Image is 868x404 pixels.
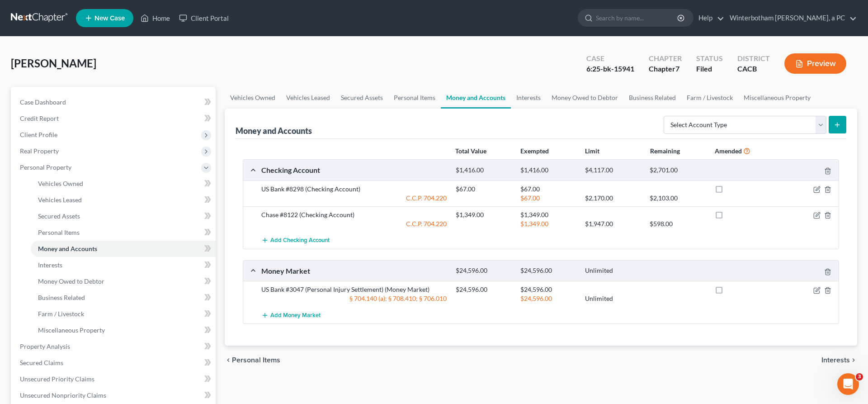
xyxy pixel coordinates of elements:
span: Secured Assets [38,212,80,220]
div: $1,947.00 [580,219,645,228]
div: $24,596.00 [516,294,580,303]
button: Preview [784,53,846,74]
a: Interests [511,87,546,109]
div: C.C.P. 704.220 [257,194,451,203]
span: Money Owed to Debtor [38,277,104,285]
a: Money and Accounts [31,241,216,257]
div: Status [696,53,723,64]
div: $67.00 [516,185,580,194]
a: Money Owed to Debtor [31,273,216,290]
button: Add Checking Account [261,232,330,249]
div: $1,349.00 [451,210,516,219]
strong: Amended [715,147,742,155]
span: Property Analysis [20,342,70,350]
div: Filed [696,64,723,74]
div: $4,117.00 [580,166,645,175]
div: US Bank #8298 (Checking Account) [257,185,451,194]
div: District [737,53,770,64]
div: Chase #8122 (Checking Account) [257,210,451,219]
input: Search by name... [596,10,679,26]
span: Farm / Livestock [38,310,84,318]
div: 6:25-bk-15941 [586,64,634,74]
div: C.C.P. 704.220 [257,219,451,228]
div: Chapter [649,64,682,74]
a: Help [694,10,724,26]
a: Vehicles Leased [281,87,335,109]
span: New Case [94,15,125,22]
a: Miscellaneous Property [31,322,216,338]
div: § 704.140 (a); § 708.410; § 706.010 [257,294,451,303]
a: Unsecured Nonpriority Claims [13,387,216,404]
a: Winterbotham [PERSON_NAME], a PC [725,10,857,26]
a: Money Owed to Debtor [546,87,623,109]
div: $67.00 [516,194,580,203]
div: $24,596.00 [516,285,580,294]
span: Vehicles Leased [38,196,82,204]
button: Interests chevron_right [821,356,857,364]
div: Chapter [649,53,682,64]
a: Secured Claims [13,355,216,371]
span: Unsecured Priority Claims [20,375,94,383]
a: Credit Report [13,110,216,127]
strong: Remaining [650,147,680,155]
a: Secured Assets [335,87,388,109]
div: US Bank #3047 (Personal Injury Settlement) (Money Market) [257,285,451,294]
span: Real Property [20,147,59,155]
a: Money and Accounts [441,87,511,109]
a: Personal Items [31,224,216,241]
span: Personal Items [232,356,280,364]
a: Unsecured Priority Claims [13,371,216,387]
span: Add Money Market [270,312,321,319]
span: Interests [821,356,850,364]
div: Unlimited [580,266,645,275]
span: Personal Property [20,163,71,171]
span: 3 [856,373,863,380]
div: $67.00 [451,185,516,194]
div: $2,701.00 [645,166,710,175]
a: Farm / Livestock [31,306,216,322]
span: 7 [675,64,679,73]
a: Personal Items [388,87,441,109]
div: Unlimited [580,294,645,303]
div: $1,349.00 [516,219,580,228]
a: Secured Assets [31,208,216,224]
span: Client Profile [20,131,57,138]
span: Case Dashboard [20,98,66,106]
a: Vehicles Owned [225,87,281,109]
i: chevron_right [850,356,857,364]
div: $2,170.00 [580,194,645,203]
a: Property Analysis [13,338,216,355]
div: $2,103.00 [645,194,710,203]
span: Unsecured Nonpriority Claims [20,391,106,399]
div: $1,349.00 [516,210,580,219]
a: Case Dashboard [13,94,216,110]
a: Farm / Livestock [681,87,738,109]
span: Interests [38,261,62,269]
strong: Exempted [520,147,549,155]
iframe: Intercom live chat [837,373,859,395]
span: Business Related [38,294,85,301]
div: $1,416.00 [451,166,516,175]
div: Money and Accounts [236,125,312,136]
strong: Limit [585,147,599,155]
button: Add Money Market [261,307,321,323]
div: $1,416.00 [516,166,580,175]
div: Money Market [257,266,451,276]
a: Home [136,10,175,26]
div: Checking Account [257,165,451,175]
div: CACB [737,64,770,74]
a: Business Related [623,87,681,109]
div: Case [586,53,634,64]
a: Miscellaneous Property [738,87,816,109]
div: $24,596.00 [451,266,516,275]
a: Vehicles Leased [31,192,216,208]
a: Business Related [31,290,216,306]
div: $24,596.00 [451,285,516,294]
a: Vehicles Owned [31,176,216,192]
i: chevron_left [225,356,232,364]
span: Credit Report [20,114,59,122]
span: [PERSON_NAME] [11,57,96,70]
a: Interests [31,257,216,273]
span: Miscellaneous Property [38,326,105,334]
span: Vehicles Owned [38,180,83,187]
